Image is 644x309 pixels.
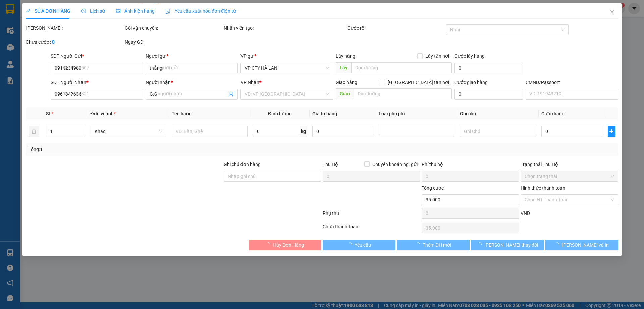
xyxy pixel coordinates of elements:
span: plus [608,129,615,134]
span: SỬA ĐƠN HÀNG [26,8,70,14]
span: Ảnh kiện hàng [116,8,155,14]
span: Định lượng [268,111,292,116]
span: Yêu cầu [355,241,371,249]
img: icon [165,9,171,14]
th: Ghi chú [458,107,539,120]
span: Cước hàng [541,111,565,116]
span: VP CTY HÀ LAN [245,63,329,73]
input: Dọc đường [354,88,452,99]
span: Thêm ĐH mới [423,241,451,249]
span: Chọn trạng thái [525,171,614,181]
button: plus [608,126,615,137]
button: Close [603,3,622,22]
span: SL [46,111,52,116]
span: Đơn vị tính [91,111,116,116]
div: Nhân viên tạo: [224,24,346,32]
div: SĐT Người Gửi [51,52,143,60]
span: user-add [229,91,234,97]
div: SĐT Người Nhận [51,79,143,86]
input: Ghi chú đơn hàng [224,171,321,182]
div: Ngày GD: [125,38,222,46]
th: Loại phụ phí [376,107,457,120]
span: edit [26,9,31,13]
label: Hình thức thanh toán [521,185,565,191]
div: Người gửi [146,52,238,60]
button: Thêm ĐH mới [397,240,470,250]
span: VP Nhận [241,80,260,85]
span: kg [300,126,307,137]
div: [PERSON_NAME]: [26,24,123,32]
button: delete [29,126,39,137]
span: Tổng cước [422,185,444,191]
span: Chuyển khoản ng. gửi [370,161,420,168]
span: Tên hàng [172,111,192,116]
span: Khác [95,126,162,137]
span: Giao [336,88,354,99]
label: Cước lấy hàng [454,53,485,59]
label: Ghi chú đơn hàng [224,162,261,167]
div: Gói vận chuyển: [125,24,222,32]
div: VP gửi [241,52,333,60]
span: Giao hàng [336,80,357,85]
span: [GEOGRAPHIC_DATA] tận nơi [385,79,452,86]
span: clock-circle [81,9,86,13]
input: Cước lấy hàng [454,63,523,73]
span: [PERSON_NAME] và In [562,241,609,249]
div: Cước rồi : [347,24,445,32]
span: loading [554,242,562,247]
button: Yêu cầu [323,240,395,250]
button: [PERSON_NAME] và In [545,240,618,250]
span: Lấy [336,62,351,73]
input: Cước giao hàng [454,89,523,100]
span: loading [347,242,355,247]
span: picture [116,9,120,13]
b: 0 [52,39,55,45]
span: Giá trị hàng [312,111,337,116]
span: Hủy Đơn Hàng [273,241,304,249]
span: loading [415,242,423,247]
input: Ghi Chú [460,126,536,137]
span: loading [266,242,273,247]
span: Lấy tận nơi [423,52,452,60]
span: VND [521,210,530,216]
div: Người nhận [146,79,238,86]
label: Cước giao hàng [454,80,488,85]
span: Thu Hộ [323,162,338,167]
button: Hủy Đơn Hàng [249,240,321,250]
span: close [609,10,615,15]
input: Dọc đường [351,62,452,73]
span: Lấy hàng [336,53,355,59]
span: Yêu cầu xuất hóa đơn điện tử [165,8,236,14]
div: Tổng: 1 [29,146,249,153]
input: VD: Bàn, Ghế [172,126,248,137]
span: loading [477,242,484,247]
div: CMND/Passport [526,79,618,86]
span: Lịch sử [81,8,105,14]
div: Chưa thanh toán [322,223,421,235]
div: Chưa cước : [26,38,123,46]
div: Phí thu hộ [422,161,519,171]
span: [PERSON_NAME] thay đổi [484,241,538,249]
button: [PERSON_NAME] thay đổi [471,240,544,250]
div: Phụ thu [322,209,421,221]
div: Trạng thái Thu Hộ [521,161,618,168]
